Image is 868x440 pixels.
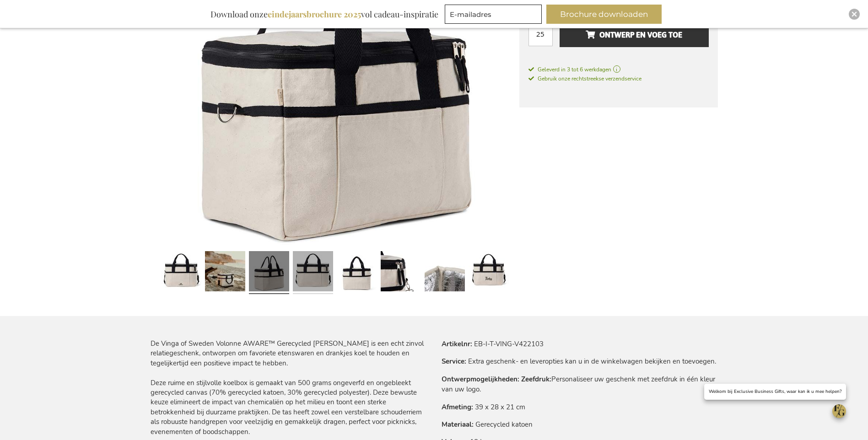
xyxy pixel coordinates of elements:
button: Brochure downloaden [546,5,662,24]
div: Close [849,9,860,20]
a: Gepersonaliseerde Volonne Gerecyclede Koeltas - Off White [293,247,333,298]
input: Aantal [528,22,553,46]
form: marketing offers and promotions [445,5,545,27]
a: Gepersonaliseerde Volonne Gerecyclede Koeltas - Off White [425,247,465,298]
b: eindejaarsbrochure 2025 [268,9,361,20]
a: Gepersonaliseerde Volonne Gerecyclede Koeltas - Off White [337,247,377,298]
a: Gepersonaliseerde Volonne Gerecyclede Koeltas - Off White [469,247,509,298]
span: Gebruik onze rechtstreekse verzendservice [528,75,642,82]
input: E-mailadres [445,5,542,24]
div: Download onze vol cadeau-inspiratie [206,5,442,24]
button: Ontwerp en voeg toe [560,22,708,47]
a: Gepersonaliseerde Volonne Gerecyclede Koeltas - Off White [205,247,245,298]
span: Ontwerp en voeg toe [586,27,682,42]
a: Gepersonaliseerde Volonne Gerecyclede Koeltas - Off White [161,247,201,298]
img: Close [852,11,857,17]
strong: Zeefdruk: [521,375,551,384]
a: Geleverd in 3 tot 6 werkdagen [528,65,709,74]
a: Gebruik onze rechtstreekse verzendservice [528,74,642,83]
a: Gepersonaliseerde Volonne Gerecyclede Koeltas - Off White [249,247,289,298]
a: Gepersonaliseerde Volonne Gerecyclede Koeltas - Off White [381,247,421,298]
